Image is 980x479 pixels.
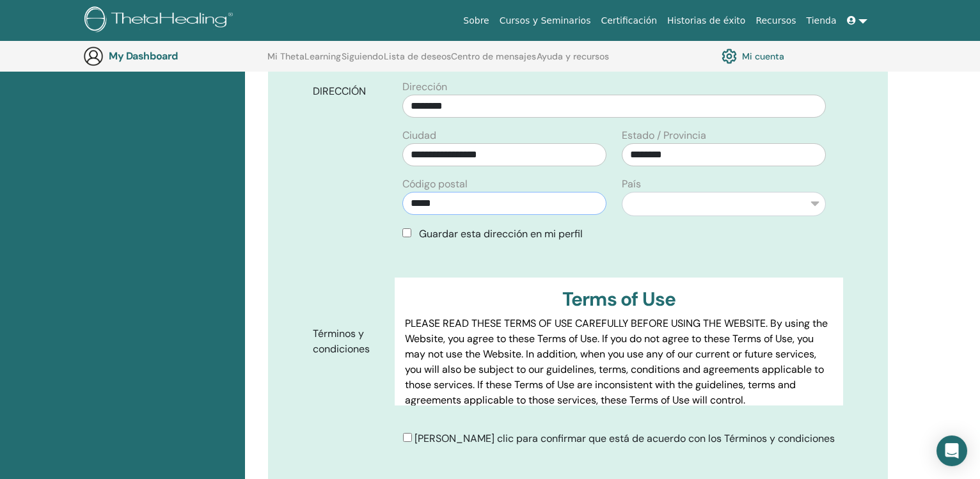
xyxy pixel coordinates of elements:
div: Open Intercom Messenger [937,436,967,466]
a: Recursos [750,9,801,33]
a: Centro de mensajes [451,51,536,72]
a: Historias de éxito [662,9,750,33]
label: Ciudad [402,128,436,143]
a: Tienda [802,9,842,33]
label: DIRECCIÓN [303,79,395,104]
span: Guardar esta dirección en mi perfil [419,227,583,240]
a: Siguiendo [342,51,383,72]
a: Ayuda y recursos [537,51,609,72]
span: [PERSON_NAME] clic para confirmar que está de acuerdo con los Términos y condiciones [415,432,835,445]
label: Estado / Provincia [622,128,706,143]
img: cog.svg [722,45,737,67]
a: Sobre [458,9,494,33]
label: Términos y condiciones [303,322,395,361]
a: Certificación [596,9,662,33]
label: País [622,177,641,192]
h3: Terms of Use [405,288,833,311]
a: Lista de deseos [384,51,451,72]
label: Dirección [402,79,447,95]
a: Mi ThetaLearning [267,51,341,72]
img: logo.png [84,6,237,35]
img: generic-user-icon.jpg [83,46,104,67]
label: Código postal [402,177,468,192]
h3: My Dashboard [109,50,237,62]
p: PLEASE READ THESE TERMS OF USE CAREFULLY BEFORE USING THE WEBSITE. By using the Website, you agre... [405,316,833,408]
a: Mi cuenta [722,45,784,67]
a: Cursos y Seminarios [494,9,596,33]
